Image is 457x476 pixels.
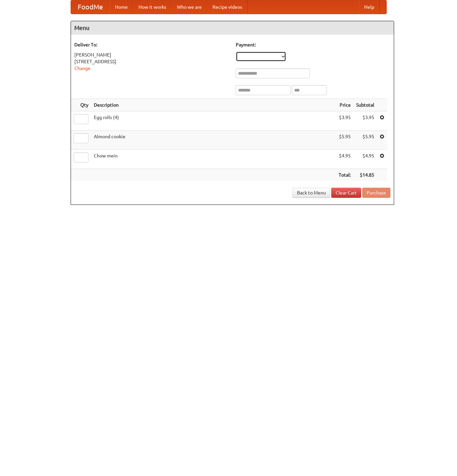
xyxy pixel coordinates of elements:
td: Almond cookie [91,131,336,150]
th: Qty [71,99,91,111]
td: Chow mein [91,150,336,169]
div: [PERSON_NAME] [74,51,229,58]
div: [STREET_ADDRESS] [74,58,229,65]
th: Total: [336,169,353,181]
th: Description [91,99,336,111]
td: $4.95 [336,150,353,169]
a: Recipe videos [207,0,247,14]
th: Price [336,99,353,111]
a: Help [359,0,380,14]
a: Clear Cart [331,188,361,198]
a: FoodMe [71,0,110,14]
td: $5.95 [336,131,353,150]
h5: Payment: [236,41,390,48]
a: Back to Menu [293,188,330,198]
a: How it works [133,0,172,14]
th: Subtotal [353,99,377,111]
h4: Menu [71,21,394,35]
td: Egg rolls (4) [91,111,336,131]
td: $3.95 [353,111,377,131]
button: Purchase [362,188,390,198]
td: $5.95 [353,131,377,150]
th: $14.85 [353,169,377,181]
a: Change [74,66,90,71]
td: $3.95 [336,111,353,131]
h5: Deliver To: [74,41,229,48]
a: Home [110,0,133,14]
td: $4.95 [353,150,377,169]
a: Who we are [172,0,207,14]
